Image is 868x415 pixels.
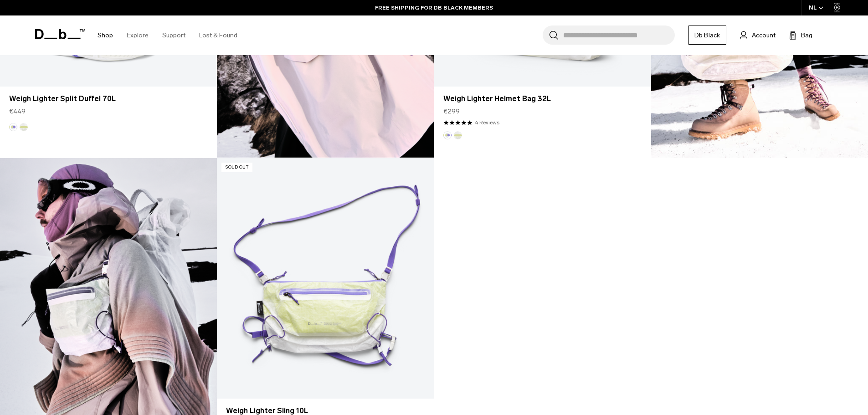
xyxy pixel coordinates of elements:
[98,19,113,51] a: Shop
[127,19,149,51] a: Explore
[162,19,185,51] a: Support
[9,123,17,131] button: Aurora
[454,131,462,139] button: Diffusion
[443,131,452,139] button: Aurora
[20,123,28,131] button: Diffusion
[789,30,812,41] button: Bag
[443,107,460,116] span: €299
[217,158,433,399] a: Weigh Lighter Sling 10L
[221,163,252,172] p: Sold Out
[801,31,812,40] span: Bag
[199,19,237,51] a: Lost & Found
[475,118,499,127] a: 4 reviews
[740,30,776,41] a: Account
[9,93,207,104] a: Weigh Lighter Split Duffel 70L
[375,4,493,12] a: FREE SHIPPING FOR DB BLACK MEMBERS
[443,93,642,104] a: Weigh Lighter Helmet Bag 32L
[752,31,776,40] span: Account
[91,15,244,55] nav: Main Navigation
[688,26,726,45] a: Db Black
[9,107,26,116] span: €449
